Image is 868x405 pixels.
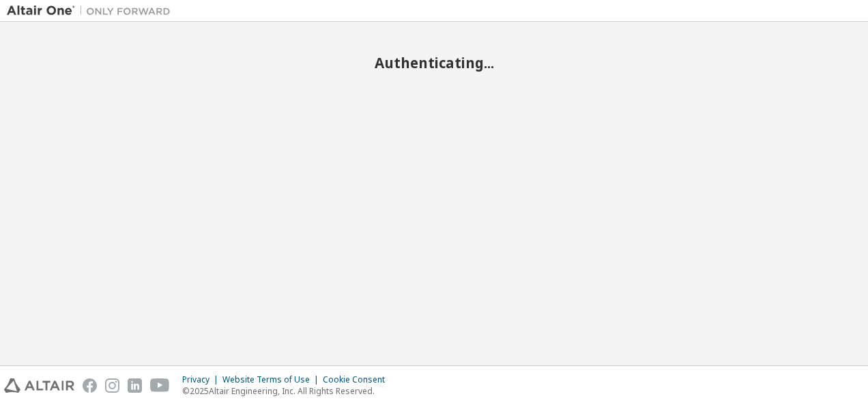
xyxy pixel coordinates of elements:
img: altair_logo.svg [4,378,74,393]
img: instagram.svg [105,378,119,393]
img: facebook.svg [83,378,97,393]
div: Privacy [182,374,222,385]
div: Website Terms of Use [222,374,323,385]
img: youtube.svg [150,378,170,393]
img: Altair One [7,4,177,18]
img: linkedin.svg [128,378,142,393]
h2: Authenticating... [7,54,861,72]
div: Cookie Consent [323,374,393,385]
p: © 2025 Altair Engineering, Inc. All Rights Reserved. [182,385,393,397]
